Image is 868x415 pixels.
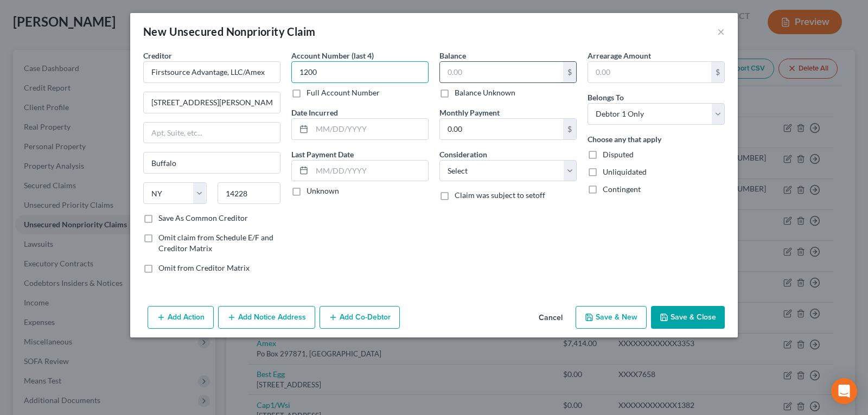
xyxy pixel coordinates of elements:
span: Disputed [603,150,634,159]
label: Balance Unknown [455,87,515,98]
label: Consideration [439,149,487,160]
label: Unknown [307,186,339,196]
input: MM/DD/YYYY [312,119,428,139]
label: Full Account Number [307,87,380,98]
div: $ [563,62,576,82]
input: 0.00 [440,119,563,139]
label: Account Number (last 4) [291,50,374,61]
input: Apt, Suite, etc... [144,123,280,143]
div: New Unsecured Nonpriority Claim [143,24,315,39]
button: Save & Close [651,306,725,329]
span: Belongs To [588,93,624,102]
input: Enter city... [144,152,280,173]
label: Balance [439,50,466,61]
div: Open Intercom Messenger [831,378,857,404]
input: Enter zip... [218,182,281,204]
span: Claim was subject to setoff [455,190,545,200]
label: Last Payment Date [291,149,354,160]
input: 0.00 [588,62,711,82]
label: Monthly Payment [439,107,500,118]
span: Creditor [143,51,172,60]
label: Arrearage Amount [588,50,651,61]
div: $ [563,119,576,139]
button: × [717,25,725,38]
div: $ [711,62,724,82]
label: Choose any that apply [588,133,661,145]
button: Add Action [148,306,214,329]
label: Date Incurred [291,107,338,118]
span: Omit claim from Schedule E/F and Creditor Matrix [158,233,273,253]
span: Omit from Creditor Matrix [158,263,250,272]
span: Contingent [603,184,641,194]
button: Add Notice Address [218,306,315,329]
input: XXXX [291,61,429,83]
input: MM/DD/YYYY [312,161,428,181]
input: Enter address... [144,92,280,113]
button: Cancel [530,307,571,329]
label: Save As Common Creditor [158,213,248,224]
button: Add Co-Debtor [320,306,400,329]
input: Search creditor by name... [143,61,280,83]
span: Unliquidated [603,167,647,176]
input: 0.00 [440,62,563,82]
button: Save & New [576,306,647,329]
